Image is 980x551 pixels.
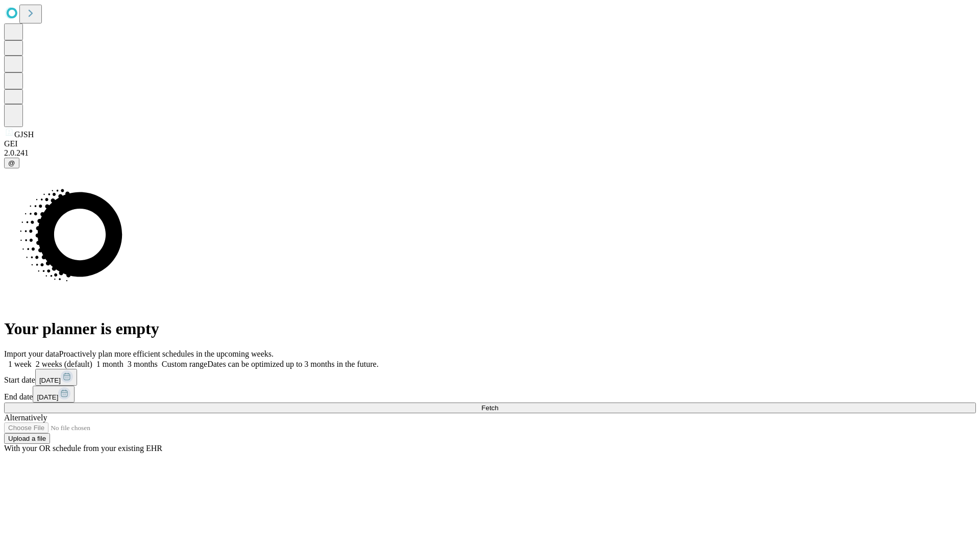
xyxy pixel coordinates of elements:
button: [DATE] [35,369,77,386]
div: 2.0.241 [4,148,976,158]
span: GJSH [14,130,34,139]
span: Import your data [4,349,59,358]
span: @ [8,159,15,167]
div: GEI [4,139,976,148]
h1: Your planner is empty [4,319,976,338]
span: [DATE] [39,377,61,384]
span: Custom range [162,360,207,368]
span: 2 weeks (default) [36,360,92,368]
button: [DATE] [33,386,75,403]
span: Alternatively [4,413,47,422]
button: Fetch [4,403,976,413]
span: [DATE] [37,393,58,401]
button: @ [4,158,19,168]
span: 3 months [128,360,158,368]
button: Upload a file [4,433,50,444]
div: End date [4,386,976,403]
span: Fetch [481,404,498,412]
span: Dates can be optimized up to 3 months in the future. [207,360,378,368]
span: Proactively plan more efficient schedules in the upcoming weeks. [59,349,274,358]
span: With your OR schedule from your existing EHR [4,444,162,453]
span: 1 week [8,360,32,368]
div: Start date [4,369,976,386]
span: 1 month [96,360,124,368]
